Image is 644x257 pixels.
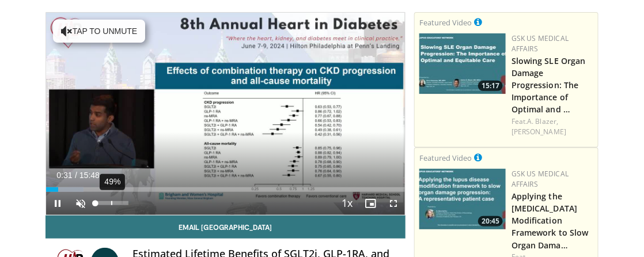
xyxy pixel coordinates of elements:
[419,17,472,28] small: Featured Video
[69,192,92,215] button: Unmute
[46,216,406,239] a: Email [GEOGRAPHIC_DATA]
[419,169,506,229] img: 9b11da17-84cb-43c8-bb1f-86317c752f50.png.150x105_q85_crop-smart_upscale.jpg
[419,33,506,94] a: 15:17
[79,171,100,180] span: 15:48
[53,20,145,43] button: Tap to unmute
[336,192,359,215] button: Playback Rate
[512,191,589,250] a: Applying the [MEDICAL_DATA] Modification Framework to Slow Organ Dama…
[382,192,405,215] button: Fullscreen
[512,127,566,137] a: [PERSON_NAME]
[46,192,69,215] button: Pause
[95,201,128,205] div: Volume Level
[512,33,569,54] a: GSK US Medical Affairs
[56,171,72,180] span: 0:31
[527,116,558,126] a: A. Blazer,
[419,33,506,94] img: dff207f3-9236-4a51-a237-9c7125d9f9ab.png.150x105_q85_crop-smart_upscale.jpg
[359,192,382,215] button: Enable picture-in-picture mode
[478,216,503,226] span: 20:45
[512,169,569,189] a: GSK US Medical Affairs
[478,81,503,91] span: 15:17
[75,171,77,180] span: /
[46,13,405,215] video-js: Video Player
[512,116,593,137] div: Feat.
[46,187,405,192] div: Progress Bar
[419,153,472,163] small: Featured Video
[419,169,506,229] a: 20:45
[512,55,586,115] a: Slowing SLE Organ Damage Progression: The Importance of Optimal and …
